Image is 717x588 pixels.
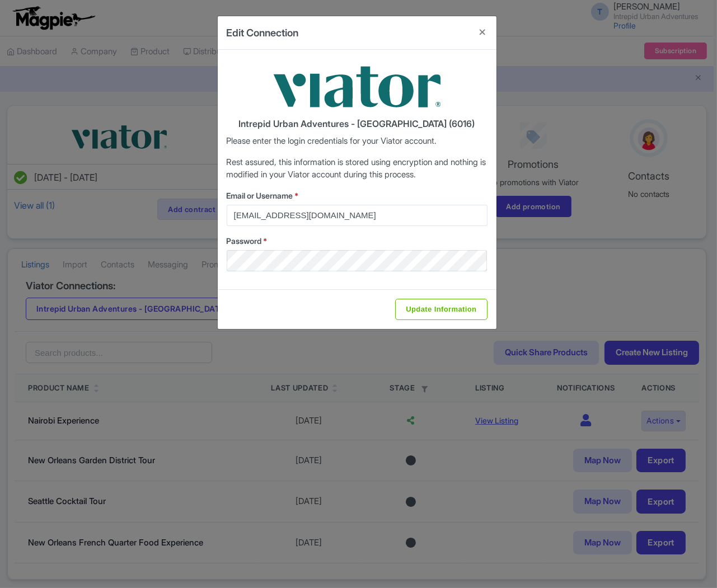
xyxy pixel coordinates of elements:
[227,236,262,246] span: Password
[395,299,487,320] input: Update Information
[227,25,299,40] h4: Edit Connection
[227,156,488,181] p: Rest assured, this information is stored using encryption and nothing is modified in your Viator ...
[227,191,293,200] span: Email or Username
[470,16,496,48] button: Close
[273,59,441,115] img: viator-9033d3fb01e0b80761764065a76b653a.png
[227,135,488,148] p: Please enter the login credentials for your Viator account.
[227,119,488,129] h4: Intrepid Urban Adventures - [GEOGRAPHIC_DATA] (6016)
